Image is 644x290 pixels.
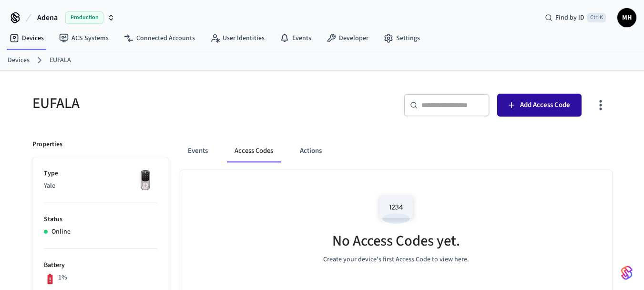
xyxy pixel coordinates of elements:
p: Yale [44,181,157,191]
a: Devices [8,55,30,65]
p: Online [51,227,71,237]
img: Access Codes Empty State [375,189,418,230]
a: Developer [319,30,376,47]
a: Devices [2,30,51,47]
span: MH [618,9,635,26]
img: Yale Assure Touchscreen Wifi Smart Lock, Satin Nickel, Front [133,169,157,193]
button: Actions [292,140,329,162]
h5: EUFALA [32,94,317,113]
a: EUFALA [50,55,71,65]
p: Create your device's first Access Code to view here. [323,255,469,265]
button: MH [617,8,636,27]
p: Battery [44,260,157,270]
button: Add Access Code [497,94,582,117]
a: Events [272,30,319,47]
span: Production [65,11,103,24]
span: Ctrl K [587,13,606,22]
p: Properties [32,140,62,150]
a: Settings [376,30,428,47]
img: SeamLogoGradient.69752ec5.svg [621,265,633,280]
p: Status [44,215,157,225]
a: ACS Systems [51,30,116,47]
span: Adena [37,12,58,23]
div: Find by IDCtrl K [537,9,613,26]
a: User Identities [203,30,272,47]
span: Find by ID [555,13,584,22]
span: Add Access Code [520,99,570,111]
button: Access Codes [227,140,281,162]
button: Events [180,140,215,162]
p: 1% [58,273,67,283]
a: Connected Accounts [116,30,203,47]
p: Type [44,169,157,179]
div: ant example [180,140,612,162]
h5: No Access Codes yet. [332,231,460,251]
